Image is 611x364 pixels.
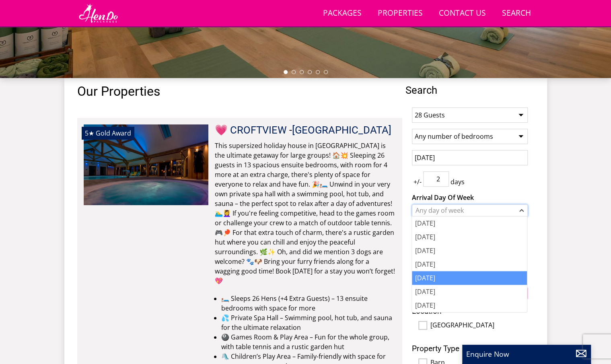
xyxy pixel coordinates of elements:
[436,4,489,23] a: Contact Us
[412,257,527,271] div: [DATE]
[84,124,208,205] a: 5★ Gold Award
[77,3,119,23] img: Hen Do Packages
[405,84,534,96] span: Search
[221,313,396,332] li: 💦 Private Spa Hall – Swimming pool, hot tub, and sauna for the ultimate relaxation
[292,124,391,136] a: [GEOGRAPHIC_DATA]
[215,141,396,286] p: This supersized holiday house in [GEOGRAPHIC_DATA] is the ultimate getaway for large groups! 🏠💥 S...
[77,84,402,99] h1: Our Properties
[412,298,527,312] div: [DATE]
[412,307,528,315] h3: Location
[499,4,534,23] a: Search
[96,129,131,138] span: 💗 CROFTVIEW has been awarded a Gold Award by Visit England
[412,244,527,257] div: [DATE]
[412,204,528,216] div: Combobox
[449,177,466,187] span: days
[412,150,528,165] input: Arrival Date
[289,124,391,136] span: -
[466,349,587,359] p: Enquire Now
[221,332,396,352] li: 🎱 Games Room & Play Area – Fun for the whole group, with table tennis and a rustic garden hut
[412,271,527,285] div: [DATE]
[412,285,527,298] div: [DATE]
[412,344,528,353] h3: Property Type
[430,321,528,330] label: [GEOGRAPHIC_DATA]
[412,230,527,244] div: [DATE]
[412,177,423,187] span: +/-
[320,4,365,23] a: Packages
[374,4,426,23] a: Properties
[414,206,518,215] div: Any day of week
[412,193,528,202] label: Arrival Day Of Week
[221,294,396,313] li: 🛏️ Sleeps 26 Hens (+4 Extra Guests) – 13 ensuite bedrooms with space for more
[84,124,208,205] img: open-uri20250321-4642-gxjekg.original.
[412,216,527,230] div: [DATE]
[85,129,94,138] span: 💗 CROFTVIEW has a 5 star rating under the Quality in Tourism Scheme
[215,124,287,136] a: 💗 CROFTVIEW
